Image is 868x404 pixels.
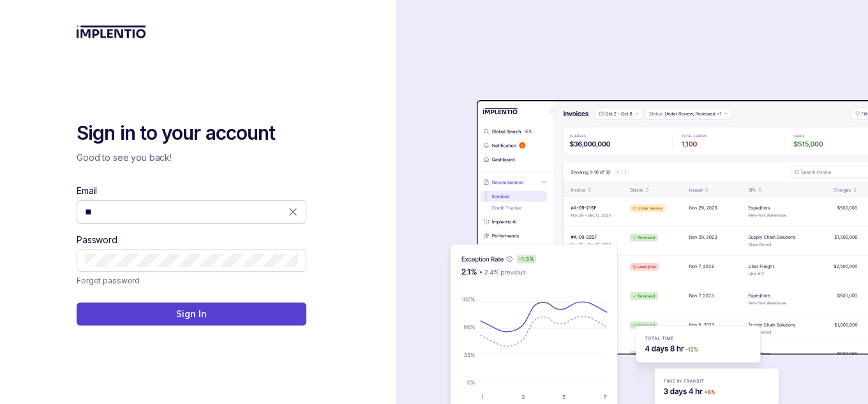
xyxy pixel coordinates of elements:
h2: Sign in to your account [77,121,306,146]
p: Good to see you back! [77,151,306,164]
label: Password [77,234,117,246]
a: Link Forgot password [77,274,140,287]
p: Forgot password [77,274,140,287]
img: logo [77,26,146,38]
p: Sign In [176,308,206,320]
label: Email [77,184,97,197]
button: Sign In [77,303,306,325]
